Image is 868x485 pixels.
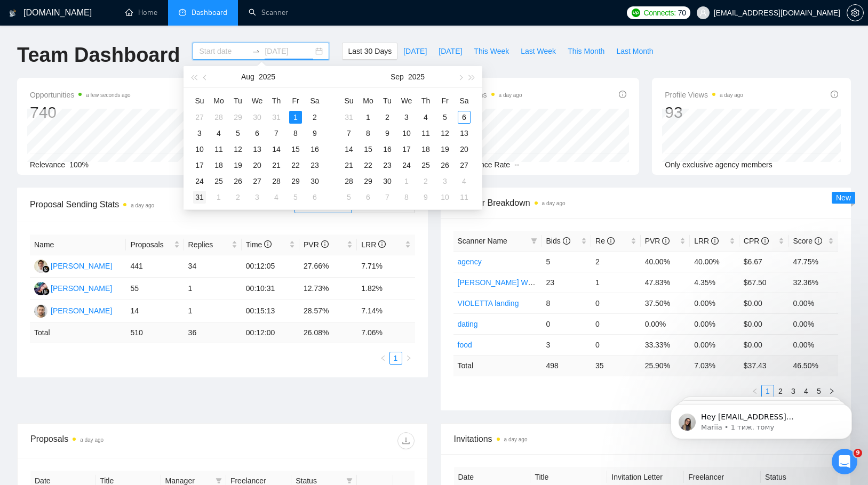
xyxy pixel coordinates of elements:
div: 6 [251,127,264,140]
div: 31 [270,111,283,124]
td: 2025-10-10 [435,189,455,205]
div: 7 [270,127,283,140]
td: 510 [126,322,184,343]
td: 2025-08-05 [228,125,248,141]
td: 7.06 % [357,322,415,343]
td: 2025-09-19 [435,141,455,157]
div: 8 [400,191,413,204]
div: 20 [251,159,264,172]
td: 2025-10-11 [455,189,474,205]
span: info-circle [761,237,769,245]
th: Proposals [126,235,184,255]
td: 2025-08-31 [190,189,209,205]
img: gigradar-bm.png [42,288,50,295]
iframe: Intercom live chat [832,449,857,474]
span: info-circle [563,237,570,245]
div: 8 [289,127,302,140]
div: 6 [362,191,375,204]
div: 30 [308,175,321,188]
span: LRR [361,240,386,249]
div: 13 [458,127,471,140]
th: Tu [228,92,248,109]
div: 23 [308,159,321,172]
td: 2025-08-03 [190,125,209,141]
div: 10 [439,191,451,204]
td: 2025-09-28 [339,173,359,189]
div: 25 [212,175,225,188]
td: 25.90 % [641,355,690,376]
td: 2025-08-26 [228,173,248,189]
span: Time [246,240,272,249]
span: 70 [678,7,686,19]
td: 2025-08-30 [305,173,324,189]
td: 2025-08-29 [286,173,305,189]
div: 4 [270,191,283,204]
span: PVR [645,237,670,245]
span: Bids [546,237,570,245]
td: 2025-09-06 [305,189,324,205]
div: 29 [362,175,375,188]
img: gigradar-bm.png [42,265,50,273]
span: LRR [694,237,719,245]
span: info-circle [815,237,822,245]
span: dashboard [179,9,186,16]
a: setting [847,9,864,17]
div: 27 [193,111,206,124]
div: 21 [343,159,355,172]
span: setting [847,9,863,17]
td: 2025-09-05 [435,109,455,125]
span: PVR [304,240,329,249]
div: 4 [212,127,225,140]
td: 2025-09-10 [397,125,416,141]
iframe: Intercom notifications повідомлення [655,382,868,456]
td: 498 [541,355,591,376]
td: 2025-10-06 [359,189,378,205]
span: Proposals [130,239,171,250]
td: 2025-09-02 [228,189,248,205]
div: 17 [193,159,206,172]
button: Aug [241,66,254,87]
th: Th [416,92,435,109]
div: 19 [232,159,244,172]
div: 18 [419,143,432,156]
div: 11 [212,143,225,156]
td: 2025-08-17 [190,157,209,173]
td: 2025-08-01 [286,109,305,125]
div: 3 [193,127,206,140]
td: 2025-09-05 [286,189,305,205]
div: 28 [270,175,283,188]
div: 14 [343,143,355,156]
span: info-circle [662,237,670,245]
td: 2025-09-21 [339,157,359,173]
td: 2025-08-04 [209,125,228,141]
td: 2025-09-11 [416,125,435,141]
span: CPR [744,237,769,245]
div: 31 [193,191,206,204]
div: 1 [289,111,302,124]
div: 15 [289,143,302,156]
td: 2025-09-03 [248,189,267,205]
div: 2 [381,111,394,124]
div: 10 [193,143,206,156]
div: 13 [251,143,264,156]
a: searchScanner [249,8,288,17]
div: 6 [308,191,321,204]
div: 9 [419,191,432,204]
button: 2025 [408,66,425,87]
th: Fr [286,92,305,109]
td: 2025-09-22 [359,157,378,173]
div: 16 [381,143,394,156]
td: 2025-09-07 [339,125,359,141]
div: 28 [212,111,225,124]
img: logo [9,5,17,22]
div: 20 [458,143,471,156]
div: 1 [400,175,413,188]
td: 2025-08-25 [209,173,228,189]
td: 2025-09-20 [455,141,474,157]
div: 27 [458,159,471,172]
th: Fr [435,92,455,109]
div: 25 [419,159,432,172]
div: 3 [439,175,451,188]
div: 21 [270,159,283,172]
